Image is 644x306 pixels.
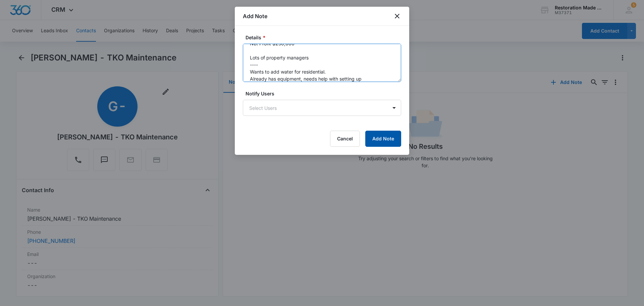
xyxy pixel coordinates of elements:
h1: Add Note [243,12,267,20]
label: Notify Users [246,90,404,97]
button: close [393,12,401,20]
button: Add Note [365,131,401,147]
button: Cancel [330,131,360,147]
textarea: $800,000 - $1,200,000 revenue Net Profit $250,000 Lots of property managers ---- Wants to add wat... [243,44,401,82]
label: Details [246,34,404,41]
